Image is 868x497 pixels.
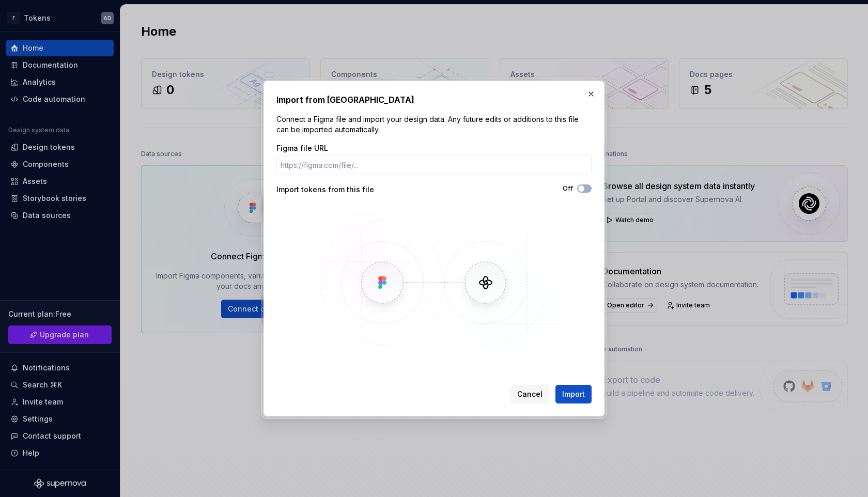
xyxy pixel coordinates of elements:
button: Cancel [510,385,549,403]
div: Import tokens from this file [276,184,434,195]
h2: Import from [GEOGRAPHIC_DATA] [276,94,592,106]
span: Import [562,389,585,399]
input: https://figma.com/file/... [276,156,592,174]
button: Import [555,385,592,403]
label: Figma file URL [276,143,328,153]
span: Cancel [517,389,542,399]
p: Connect a Figma file and import your design data. Any future edits or additions to this file can ... [276,114,592,135]
label: Off [563,184,573,193]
